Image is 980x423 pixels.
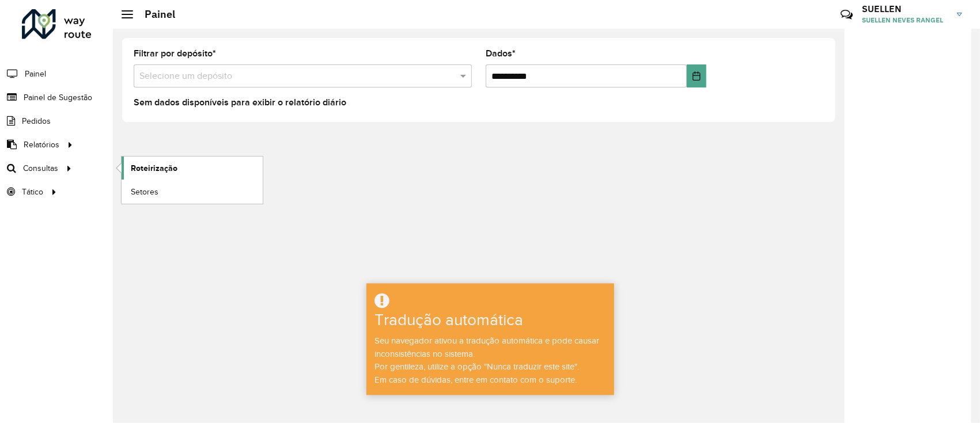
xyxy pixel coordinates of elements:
[862,16,943,24] font: SUELLEN NEVES RANGEL
[25,70,46,78] font: Painel
[134,48,213,58] font: Filtrar por depósito
[687,64,706,87] button: Escolha a data
[22,188,43,196] font: Tático
[134,97,346,107] font: Sem dados disponíveis para exibir o relatório diário
[131,163,177,173] font: Roteirização
[862,3,902,14] font: SUELLEN
[486,48,512,58] font: Dados
[122,180,263,203] a: Setores
[122,157,263,180] a: Roteirização
[375,362,580,371] font: Por gentileza, utilize a opção "Nunca traduzir este site".
[131,188,158,196] font: Setores
[22,117,51,125] font: Pedidos
[23,164,58,173] font: Consultas
[375,311,524,329] font: Tradução automática
[24,140,59,149] font: Relatórios
[375,375,577,384] font: Em caso de dúvidas, entre em contato com o suporte.
[834,2,859,27] a: Contato Rápido
[24,93,92,102] font: Painel de Sugestão
[145,7,175,21] font: Painel
[375,336,600,359] font: Seu navegador ativou a tradução automática e pode causar inconsistências no sistema.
